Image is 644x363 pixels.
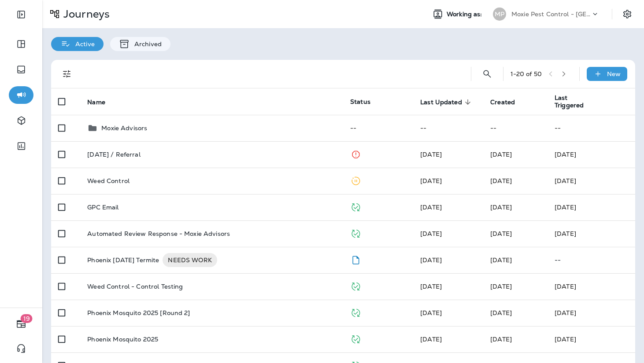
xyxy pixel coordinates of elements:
span: Sohum Berdia [490,203,512,211]
p: New [607,70,621,77]
td: [DATE] [548,168,635,194]
span: Shannon Davis [420,256,442,264]
span: Jason Munk [420,282,442,290]
button: 19 [9,315,33,333]
div: NEEDS WORK [163,253,217,267]
td: -- [548,115,635,141]
button: Settings [619,6,635,22]
span: Published [350,308,361,316]
td: -- [343,115,413,141]
p: Journeys [60,7,110,21]
span: Name [87,98,117,106]
span: Status [350,98,370,106]
span: Sohum Berdia [490,150,512,158]
p: Phoenix Mosquito 2025 [Round 2] [87,309,190,316]
span: Jason Munk [490,309,512,317]
span: Shannon Davis [420,309,442,317]
p: Moxie Advisors [101,125,147,132]
span: Sohum Berdia [420,177,442,185]
p: Automated Review Response - Moxie Advisors [87,230,230,237]
span: Created [490,98,526,106]
span: Last Updated [420,99,462,106]
td: [DATE] [548,300,635,326]
div: MP [493,7,506,21]
span: Created [490,99,515,106]
td: [DATE] [548,273,635,300]
span: Shannon Davis [420,230,442,238]
span: Last Updated [420,98,474,106]
td: [DATE] [548,220,635,247]
span: Jason Munk [490,256,512,264]
span: 19 [21,314,33,323]
p: [DATE] / Referral [87,151,140,158]
span: Last Triggered [555,94,603,109]
span: Sohum Berdia [490,177,512,185]
span: Jason Munk [420,335,442,343]
td: -- [413,115,483,141]
span: Sohum Berdia [420,203,442,211]
td: -- [483,115,548,141]
td: [DATE] [548,326,635,352]
span: Jason Munk [490,282,512,290]
p: -- [555,257,628,264]
p: Weed Control [87,177,130,184]
span: Published [350,282,361,290]
span: Name [87,99,105,106]
span: NEEDS WORK [163,256,217,264]
td: [DATE] [548,194,635,220]
p: Phoenix Mosquito 2025 [87,336,158,343]
span: Published [350,334,361,342]
button: Expand Sidebar [9,6,33,23]
p: Weed Control - Control Testing [87,283,183,290]
p: GPC Email [87,204,118,211]
span: Published [350,229,361,237]
span: Working as: [447,11,484,18]
span: Jason Munk [490,335,512,343]
span: Published [350,202,361,210]
div: 1 - 20 of 50 [511,70,542,77]
p: Moxie Pest Control - [GEOGRAPHIC_DATA] [511,11,591,18]
span: Last Triggered [555,94,591,109]
p: Phoenix [DATE] Termite [87,253,159,267]
button: Filters [58,65,76,83]
span: Sohum Berdia [420,150,442,158]
p: Archived [130,40,162,48]
span: Stopped [350,150,361,158]
span: Draft [350,255,361,263]
span: Paused [350,176,361,184]
span: Priscilla Valverde [490,230,512,238]
td: [DATE] [548,141,635,168]
p: Active [71,40,95,48]
button: Search Journeys [478,65,496,83]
